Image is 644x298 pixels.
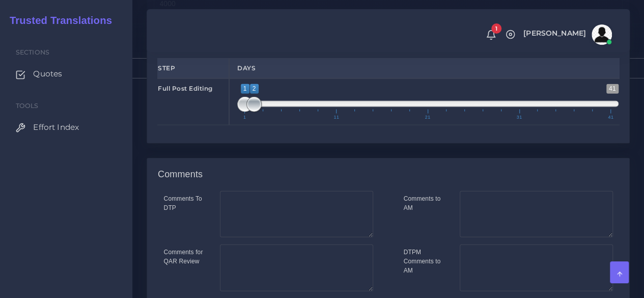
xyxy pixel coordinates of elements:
span: Tools [16,102,39,110]
span: 1 [242,115,248,120]
label: Comments To DTP [164,194,205,212]
span: 21 [424,115,432,120]
span: 41 [606,84,619,94]
span: 11 [332,115,341,120]
span: 1 [241,84,249,94]
label: Comments for QAR Review [164,248,205,266]
span: Sections [16,48,49,56]
span: 1 [491,23,501,34]
a: 1 [482,29,500,40]
strong: Full Post Editing [158,85,213,92]
a: Effort Index [8,117,125,138]
span: 31 [515,115,523,120]
strong: Step [158,64,175,72]
span: 41 [606,115,615,120]
img: avatar [592,24,612,45]
h4: Comments [158,169,203,180]
label: DTPM Comments to AM [404,248,444,275]
span: Effort Index [33,122,79,133]
a: Trusted Translations [3,12,112,29]
h2: Trusted Translations [3,14,112,26]
label: Comments to AM [404,194,444,212]
span: [PERSON_NAME] [523,30,586,37]
strong: Days [237,64,256,72]
a: Quotes [8,63,125,85]
span: Quotes [33,68,62,79]
a: [PERSON_NAME]avatar [518,24,615,45]
span: 2 [250,84,259,94]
